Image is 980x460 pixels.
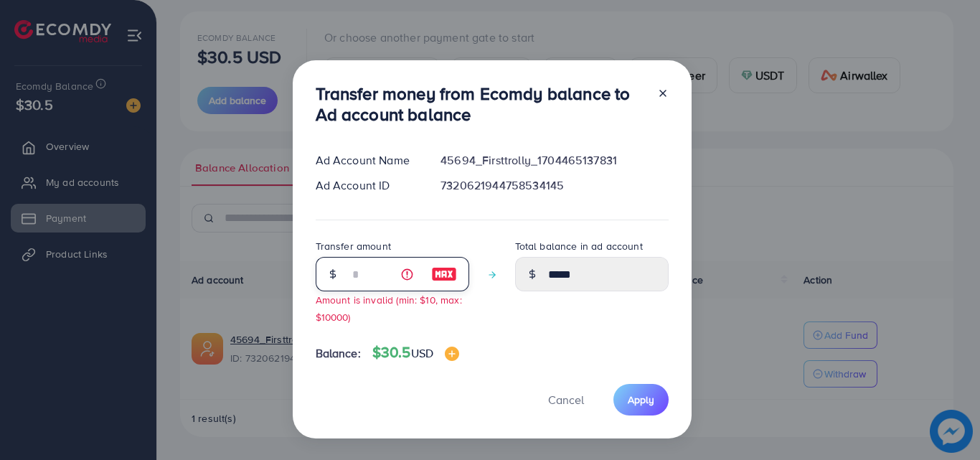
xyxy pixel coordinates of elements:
[316,239,391,253] label: Transfer amount
[316,293,462,323] small: Amount is invalid (min: $10, max: $10000)
[304,152,430,169] div: Ad Account Name
[372,344,459,362] h4: $30.5
[304,177,430,194] div: Ad Account ID
[515,239,643,253] label: Total balance in ad account
[429,177,679,194] div: 7320621944758534145
[316,83,646,125] h3: Transfer money from Ecomdy balance to Ad account balance
[411,345,433,361] span: USD
[431,266,457,283] img: image
[316,345,361,362] span: Balance:
[530,384,602,415] button: Cancel
[628,393,654,407] span: Apply
[613,384,669,415] button: Apply
[548,392,584,408] span: Cancel
[429,152,679,169] div: 45694_Firsttrolly_1704465137831
[445,347,459,361] img: image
